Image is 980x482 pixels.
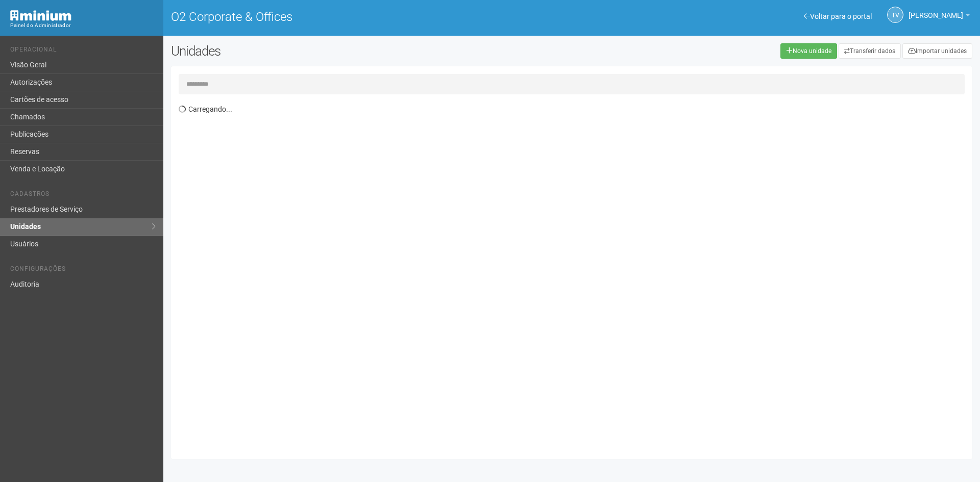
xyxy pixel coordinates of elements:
a: Voltar para o portal [804,12,872,20]
div: Carregando... [179,99,972,451]
a: [PERSON_NAME] [909,13,970,21]
li: Operacional [10,46,156,57]
a: TV [887,7,903,23]
li: Cadastros [10,190,156,201]
a: Importar unidades [902,43,972,59]
span: Thayane Vasconcelos Torres [909,2,963,19]
img: Minium [10,10,71,21]
div: Painel do Administrador [10,21,156,30]
h2: Unidades [171,43,496,59]
li: Configurações [10,265,156,276]
a: Nova unidade [780,43,837,59]
h1: O2 Corporate & Offices [171,10,564,23]
a: Transferir dados [839,43,901,59]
